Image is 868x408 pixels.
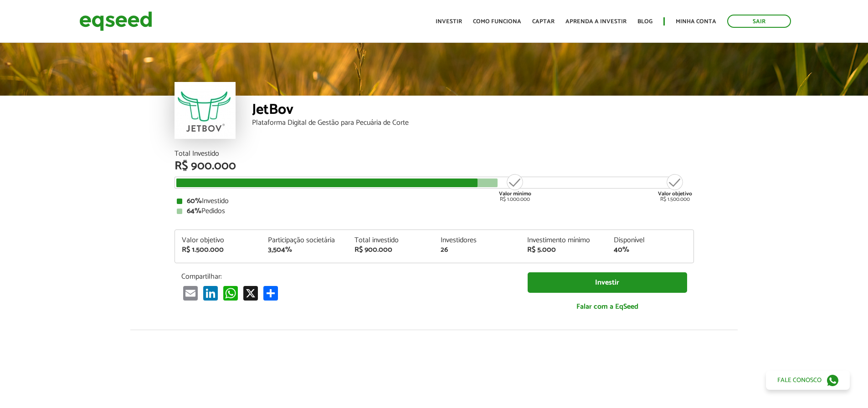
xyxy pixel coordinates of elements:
[241,286,260,301] a: X
[565,19,627,25] a: Aprenda a investir
[252,102,694,119] div: JetBov
[614,237,687,244] div: Disponível
[658,189,692,198] strong: Valor objetivo
[473,19,521,25] a: Como funciona
[187,195,202,207] strong: 60%
[354,246,427,254] div: R$ 900.000
[182,246,255,254] div: R$ 1.500.000
[175,160,694,172] div: R$ 900.000
[268,237,341,244] div: Participação societária
[527,246,600,254] div: R$ 5.000
[79,9,152,33] img: EqSeed
[268,246,341,254] div: 3,504%
[441,237,514,244] div: Investidores
[676,19,716,25] a: Minha conta
[614,246,687,254] div: 40%
[177,198,692,205] div: Investido
[498,173,532,202] div: R$ 1.000.000
[436,19,462,25] a: Investir
[528,297,687,316] a: Falar com a EqSeed
[252,119,694,127] div: Plataforma Digital de Gestão para Pecuária de Corte
[181,272,514,281] p: Compartilhar:
[177,208,692,215] div: Pedidos
[727,15,791,28] a: Sair
[201,286,220,301] a: LinkedIn
[766,371,850,390] a: Fale conosco
[175,150,694,158] div: Total Investido
[528,272,687,293] a: Investir
[182,237,255,244] div: Valor objetivo
[181,286,200,301] a: Email
[221,286,240,301] a: WhatsApp
[262,286,280,301] a: Compartilhar
[658,173,692,202] div: R$ 1.500.000
[187,205,201,217] strong: 64%
[637,19,652,25] a: Blog
[532,19,555,25] a: Captar
[441,246,514,254] div: 26
[499,189,531,198] strong: Valor mínimo
[354,237,427,244] div: Total investido
[527,237,600,244] div: Investimento mínimo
